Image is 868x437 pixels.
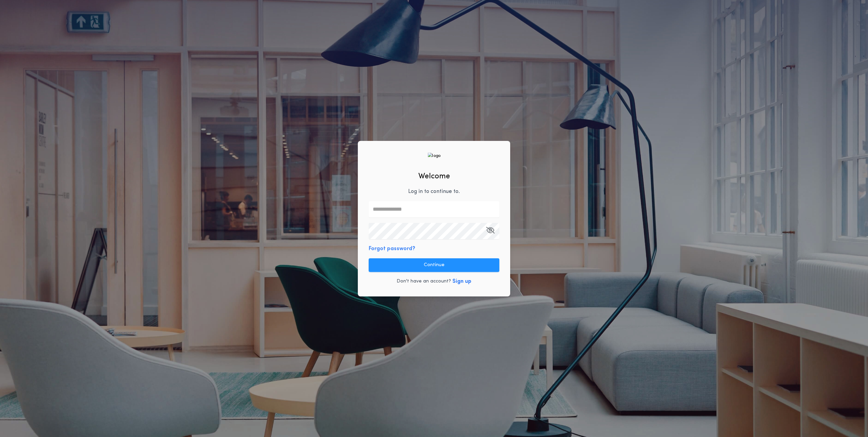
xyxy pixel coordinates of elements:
button: Sign up [452,277,471,286]
img: logo [428,152,440,159]
button: Forgot password? [369,245,415,253]
button: Continue [369,258,499,272]
p: Log in to continue to . [408,188,460,196]
h2: Welcome [418,171,450,182]
p: Don't have an account? [397,278,451,285]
